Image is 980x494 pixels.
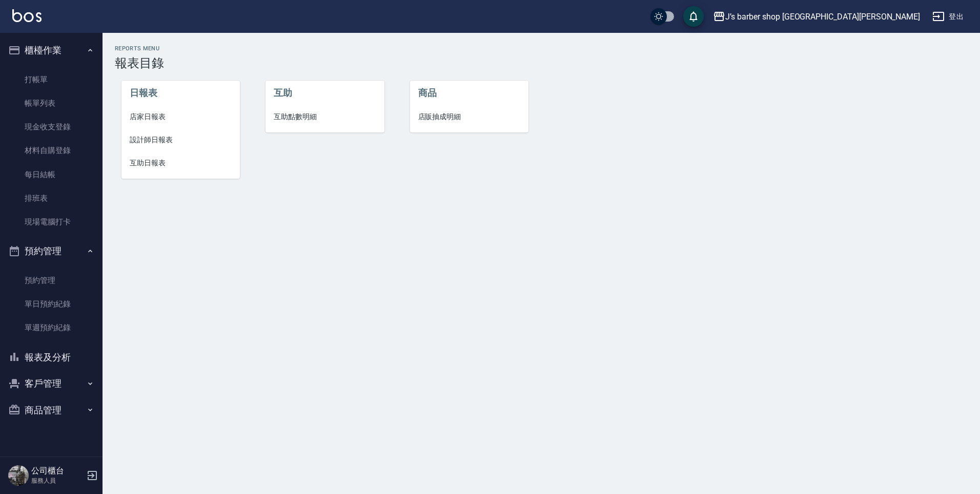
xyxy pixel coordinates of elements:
a: 現場電腦打卡 [4,210,98,234]
a: 材料自購登錄 [4,139,98,162]
span: 店家日報表 [130,111,232,122]
a: 互助日報表 [121,151,240,175]
span: 設計師日報表 [130,135,232,145]
p: 服務人員 [31,476,84,485]
button: 報表及分析 [4,344,98,371]
a: 單週預約紀錄 [4,316,98,339]
button: 櫃檯作業 [4,37,98,64]
a: 店家日報表 [121,105,240,128]
h3: 報表目錄 [115,56,968,70]
button: 預約管理 [4,238,98,264]
a: 預約管理 [4,269,98,292]
a: 單日預約紀錄 [4,292,98,316]
a: 店販抽成明細 [410,105,529,128]
span: 互助點數明細 [274,111,376,122]
span: 互助日報表 [130,158,232,168]
a: 帳單列表 [4,91,98,115]
div: J’s barber shop [GEOGRAPHIC_DATA][PERSON_NAME] [725,10,920,23]
a: 打帳單 [4,68,98,91]
img: Logo [12,9,42,22]
span: 店販抽成明細 [418,111,521,122]
button: 客戶管理 [4,370,98,397]
a: 現金收支登錄 [4,115,98,139]
a: 每日結帳 [4,163,98,186]
li: 日報表 [121,81,240,105]
h5: 公司櫃台 [31,466,84,476]
a: 互助點數明細 [266,105,384,128]
button: 登出 [928,7,968,26]
button: J’s barber shop [GEOGRAPHIC_DATA][PERSON_NAME] [709,6,924,27]
a: 設計師日報表 [121,128,240,151]
h2: Reports Menu [115,45,968,52]
img: Person [8,465,29,486]
button: 商品管理 [4,397,98,424]
li: 互助 [266,81,384,105]
li: 商品 [410,81,529,105]
a: 排班表 [4,186,98,210]
button: save [683,6,704,27]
